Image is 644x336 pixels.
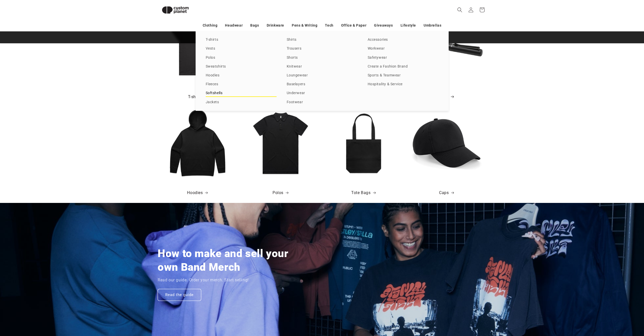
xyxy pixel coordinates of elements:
a: Umbrellas [424,21,441,30]
a: Fleeces [206,81,277,88]
a: Hoodies [187,189,208,197]
a: Read the guide [158,289,201,301]
h2: How to make and sell your own Band Merch [158,247,296,274]
a: Loungewear [287,72,358,79]
a: Trousers [287,45,358,52]
a: Giveaways [374,21,393,30]
a: Sports & Teamwear [368,72,439,79]
a: Lifestyle [401,21,416,30]
a: Shirts [287,36,358,43]
a: Clothing [203,21,218,30]
a: Softshells [206,90,277,97]
a: Hospitality & Service [368,81,439,88]
a: Headwear [225,21,243,30]
a: Caps [439,189,454,197]
a: Tote Bags [351,189,376,197]
a: Create a Fashion Brand [368,63,439,70]
a: Knitwear [287,63,358,70]
a: Jackets [206,99,277,106]
a: Shorts [287,54,358,61]
a: Workwear [368,45,439,52]
img: Custom Planet [158,2,193,18]
a: Bags [250,21,259,30]
a: Polos [206,54,277,61]
a: Office & Paper [341,21,366,30]
a: Tech [325,21,333,30]
a: Vests [206,45,277,52]
a: Underwear [287,90,358,97]
p: Read our guide. Order your merch. Start selling! [158,277,249,284]
a: Pens & Writing [292,21,317,30]
a: Drinkware [267,21,284,30]
summary: Search [454,4,465,15]
iframe: Chat Widget [557,281,644,336]
a: T-shirts [206,36,277,43]
a: Baselayers [287,81,358,88]
a: Safetywear [368,54,439,61]
a: Sweatshirts [206,63,277,70]
a: Accessories [368,36,439,43]
a: Hoodies [206,72,277,79]
a: Polos [273,189,288,197]
a: Footwear [287,99,358,106]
